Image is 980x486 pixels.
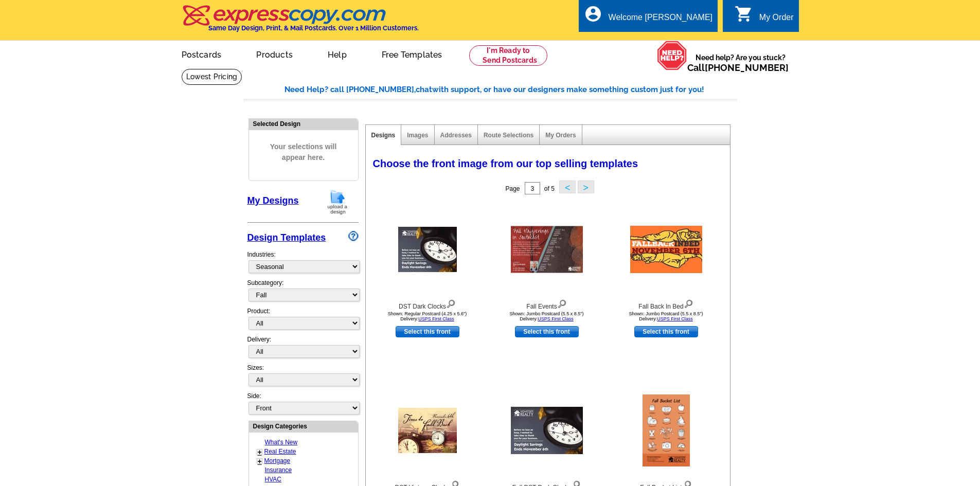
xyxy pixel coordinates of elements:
[371,132,396,139] a: Designs
[584,5,602,23] i: account_circle
[835,454,980,486] iframe: LiveChat chat widget
[684,297,693,309] img: view design details
[735,5,753,23] i: shopping_cart
[705,62,789,73] a: [PHONE_NUMBER]
[578,181,594,193] button: >
[208,24,419,32] h4: Same Day Design, Print, & Mail Postcards. Over 1 Million Customers.
[396,326,459,337] a: use this design
[165,42,238,66] a: Postcards
[365,42,459,66] a: Free Templates
[247,335,359,363] div: Delivery:
[265,466,292,474] a: Insurance
[446,297,456,309] img: view design details
[418,316,454,321] a: USPS First Class
[247,391,359,416] div: Side:
[249,119,358,129] div: Selected Design
[371,311,484,321] div: Shown: Regular Postcard (4.25 x 5.6") Delivery:
[398,227,457,272] img: DST Dark Clocks
[759,13,794,27] div: My Order
[610,297,723,311] div: Fall Back In Bed
[247,278,359,307] div: Subcategory:
[264,457,291,464] a: Mortgage
[371,297,484,311] div: DST Dark Clocks
[511,226,583,273] img: Fall Events
[657,41,687,70] img: help
[511,407,583,454] img: Fall DST Dark Clocks
[657,316,693,321] a: USPS First Class
[484,132,533,139] a: Route Selections
[515,326,579,337] a: use this design
[247,195,299,206] a: My Designs
[630,226,702,273] img: Fall Back In Bed
[247,307,359,335] div: Product:
[265,476,281,483] a: HVAC
[557,297,567,309] img: view design details
[240,42,309,66] a: Products
[257,131,350,173] span: Your selections will appear here.
[258,457,262,465] a: +
[505,185,520,192] span: Page
[258,448,262,456] a: +
[416,85,432,94] span: chat
[687,52,794,73] span: Need help? Are you stuck?
[545,132,576,139] a: My Orders
[610,311,723,321] div: Shown: Jumbo Postcard (5.5 x 8.5") Delivery:
[490,311,603,321] div: Shown: Jumbo Postcard (5.5 x 8.5") Delivery:
[247,232,326,243] a: Design Templates
[407,132,428,139] a: Images
[398,408,457,453] img: DST Vintage Clocks
[311,42,363,66] a: Help
[559,181,576,193] button: <
[264,448,296,455] a: Real Estate
[324,189,351,215] img: upload-design
[634,326,698,337] a: use this design
[249,421,358,431] div: Design Categories
[247,245,359,278] div: Industries:
[643,394,690,466] img: Fall Bucket List
[538,316,574,321] a: USPS First Class
[182,12,419,32] a: Same Day Design, Print, & Mail Postcards. Over 1 Million Customers.
[247,363,359,391] div: Sizes:
[609,13,712,27] div: Welcome [PERSON_NAME]
[284,84,737,96] div: Need Help? call [PHONE_NUMBER], with support, or have our designers make something custom just fo...
[544,185,555,192] span: of 5
[265,439,298,446] a: What's New
[373,158,638,169] span: Choose the front image from our top selling templates
[348,231,359,241] img: design-wizard-help-icon.png
[735,11,794,24] a: shopping_cart My Order
[490,297,603,311] div: Fall Events
[440,132,472,139] a: Addresses
[687,62,789,73] span: Call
